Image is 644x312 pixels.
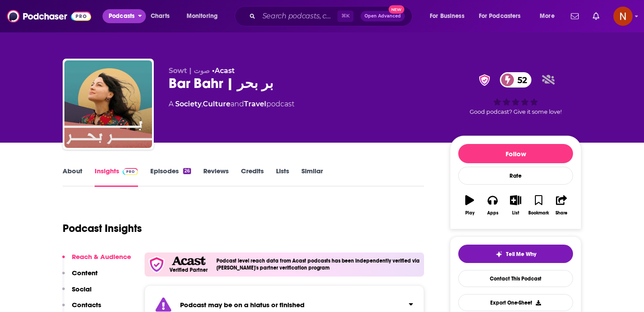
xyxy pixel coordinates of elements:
[187,10,218,22] span: Monitoring
[589,9,603,24] a: Show notifications dropdown
[216,258,421,271] h4: Podcast level reach data from Acast podcasts has been independently verified via [PERSON_NAME]'s ...
[613,7,633,26] span: Logged in as AdelNBM
[337,11,354,22] span: ⌘ K
[62,269,98,285] button: Content
[458,167,573,185] div: Rate
[169,67,210,75] span: Sowt | صوت
[7,8,91,25] img: Podchaser - Follow, Share and Rate Podcasts
[430,10,464,22] span: For Business
[476,74,493,86] img: verified Badge
[243,6,421,26] div: Search podcasts, credits, & more...
[244,100,266,108] a: Travel
[458,189,481,221] button: Play
[487,210,499,216] div: Apps
[183,168,191,174] div: 26
[470,109,562,115] span: Good podcast? Give it some love!
[389,5,404,14] span: New
[259,9,337,23] input: Search podcasts, credits, & more...
[361,11,405,21] button: Open AdvancedNew
[203,167,229,187] a: Reviews
[203,100,230,108] a: Culture
[148,256,165,273] img: verfied icon
[481,189,504,221] button: Apps
[72,252,131,261] p: Reach & Audience
[509,72,531,88] span: 52
[458,270,573,287] a: Contact This Podcast
[458,144,573,163] button: Follow
[276,167,289,187] a: Lists
[180,301,304,309] strong: Podcast may be on a hiatus or finished
[151,10,170,22] span: Charts
[63,167,82,187] a: About
[528,210,549,216] div: Bookmark
[170,267,208,273] h5: Verified Partner
[202,100,203,108] span: ,
[540,10,555,22] span: More
[550,189,573,221] button: Share
[169,99,294,109] div: A podcast
[72,269,98,277] p: Content
[95,167,138,187] a: InsightsPodchaser Pro
[450,67,581,121] div: verified Badge52Good podcast? Give it some love!
[613,7,633,26] button: Show profile menu
[458,294,573,311] button: Export One-Sheet
[556,210,567,216] div: Share
[465,210,474,216] div: Play
[512,210,519,216] div: List
[150,167,191,187] a: Episodes26
[62,252,131,269] button: Reach & Audience
[534,9,566,23] button: open menu
[103,9,146,23] button: open menu
[72,301,101,309] p: Contacts
[63,222,142,235] h1: Podcast Insights
[527,189,550,221] button: Bookmark
[613,7,633,26] img: User Profile
[364,14,401,18] span: Open Advanced
[180,9,229,23] button: open menu
[301,167,323,187] a: Similar
[212,67,235,75] span: •
[123,168,138,175] img: Podchaser Pro
[495,251,502,258] img: tell me why sparkle
[479,10,521,22] span: For Podcasters
[230,100,244,108] span: and
[109,10,134,22] span: Podcasts
[504,189,527,221] button: List
[567,9,582,24] a: Show notifications dropdown
[175,100,202,108] a: Society
[500,72,531,88] a: 52
[62,285,92,301] button: Social
[145,9,175,23] a: Charts
[424,9,475,23] button: open menu
[241,167,264,187] a: Credits
[458,245,573,263] button: tell me why sparkleTell Me Why
[64,60,152,148] img: Bar Bahr | بر بحر
[72,285,92,293] p: Social
[172,256,205,266] img: Acast
[506,251,536,258] span: Tell Me Why
[473,9,534,23] button: open menu
[215,67,235,75] a: Acast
